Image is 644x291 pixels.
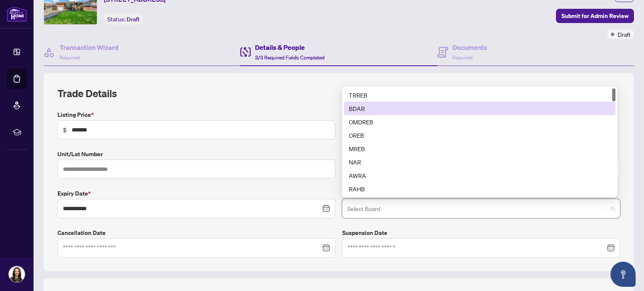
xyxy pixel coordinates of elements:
[127,15,140,23] span: Draft
[57,189,335,198] label: Expiry Date
[349,104,610,113] div: BDAR
[63,125,67,134] span: $
[344,155,615,169] div: NAR
[344,115,615,129] div: OMDREB
[344,129,615,142] div: OREB
[255,54,325,61] span: 3/3 Required Fields Completed
[344,102,615,115] div: BDAR
[9,266,25,282] img: Profile Icon
[556,9,634,23] button: Submit for Admin Review
[57,228,335,237] label: Cancellation Date
[60,42,119,52] h4: Transaction Wizard
[344,142,615,155] div: MREB
[610,262,636,287] button: Open asap
[255,42,325,52] h4: Details & People
[618,30,631,39] span: Draft
[452,54,473,61] span: Required
[349,157,610,167] div: NAR
[7,6,27,22] img: logo
[342,228,620,237] label: Suspension Date
[57,149,335,159] label: Unit/Lot Number
[57,87,620,100] h2: Trade Details
[349,131,610,140] div: OREB
[349,90,610,100] div: TRREB
[344,182,615,196] div: RAHB
[349,171,610,180] div: AWRA
[349,184,610,193] div: RAHB
[452,42,487,52] h4: Documents
[60,54,80,61] span: Required
[561,9,628,23] span: Submit for Admin Review
[57,110,335,119] label: Listing Price
[344,88,615,102] div: TRREB
[349,144,610,153] div: MREB
[344,169,615,182] div: AWRA
[104,13,143,25] div: Status:
[349,117,610,126] div: OMDREB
